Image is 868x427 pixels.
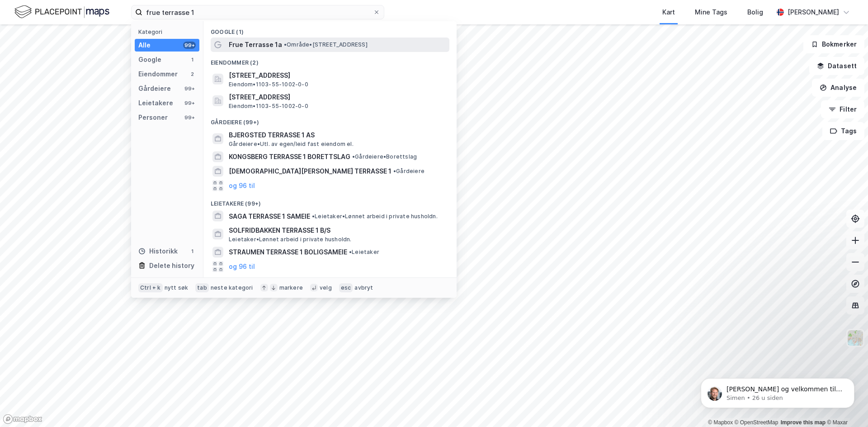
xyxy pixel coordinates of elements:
[138,69,178,80] div: Eiendommer
[352,153,417,160] span: Gårdeiere • Borettslag
[812,79,864,97] button: Analyse
[189,248,196,255] div: 1
[821,100,864,118] button: Filter
[229,39,282,50] span: Frue Terrasse 1a
[687,359,868,422] iframe: Intercom notifications melding
[14,4,109,20] img: logo.f888ab2527a4732fd821a326f86c7f29.svg
[165,284,189,291] div: nytt søk
[352,153,355,160] span: •
[211,284,253,291] div: neste kategori
[183,85,196,92] div: 99+
[229,92,446,103] span: [STREET_ADDRESS]
[788,7,839,18] div: [PERSON_NAME]
[229,236,352,243] span: Leietaker • Lønnet arbeid i private husholdn.
[349,249,352,255] span: •
[138,98,173,108] div: Leietakere
[229,151,350,162] span: KONGSBERG TERRASSE 1 BORETTSLAG
[189,70,196,78] div: 2
[229,130,446,141] span: BJERGSTED TERRASSE 1 AS
[138,40,151,51] div: Alle
[847,329,864,347] img: Z
[138,54,161,65] div: Google
[203,52,457,68] div: Eiendommer (2)
[203,112,457,128] div: Gårdeiere (99+)
[809,57,864,75] button: Datasett
[183,42,196,49] div: 99+
[229,180,255,191] button: og 96 til
[312,213,438,220] span: Leietaker • Lønnet arbeid i private husholdn.
[279,284,303,291] div: markere
[284,41,368,48] span: Område • [STREET_ADDRESS]
[189,56,196,63] div: 1
[142,5,373,19] input: Søk på adresse, matrikkel, gårdeiere, leietakere eller personer
[138,112,168,123] div: Personer
[735,419,778,426] a: OpenStreetMap
[320,284,332,291] div: velg
[708,419,733,426] a: Mapbox
[393,168,396,174] span: •
[747,7,763,18] div: Bolig
[229,247,347,258] span: STRAUMEN TERRASSE 1 BOLIGSAMEIE
[229,261,255,272] button: og 96 til
[138,283,163,292] div: Ctrl + k
[229,166,392,177] span: [DEMOGRAPHIC_DATA][PERSON_NAME] TERRASSE 1
[149,260,194,271] div: Delete history
[183,114,196,121] div: 99+
[203,274,457,290] div: Personer (99+)
[354,284,373,291] div: avbryt
[695,7,727,18] div: Mine Tags
[229,70,446,81] span: [STREET_ADDRESS]
[393,168,425,175] span: Gårdeiere
[229,225,446,236] span: SOLFRIDBAKKEN TERRASSE 1 B/S
[138,83,171,94] div: Gårdeiere
[781,419,826,426] a: Improve this map
[229,81,308,88] span: Eiendom • 1103-55-1002-0-0
[349,249,379,256] span: Leietaker
[203,21,457,38] div: Google (1)
[138,28,199,35] div: Kategori
[229,141,354,148] span: Gårdeiere • Utl. av egen/leid fast eiendom el.
[312,213,315,220] span: •
[229,103,308,110] span: Eiendom • 1103-55-1002-0-0
[284,41,287,48] span: •
[803,35,864,53] button: Bokmerker
[183,99,196,107] div: 99+
[138,246,178,257] div: Historikk
[195,283,209,292] div: tab
[203,193,457,209] div: Leietakere (99+)
[229,211,310,222] span: SAGA TERRASSE 1 SAMEIE
[662,7,675,18] div: Kart
[339,283,353,292] div: esc
[3,414,42,424] a: Mapbox homepage
[822,122,864,140] button: Tags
